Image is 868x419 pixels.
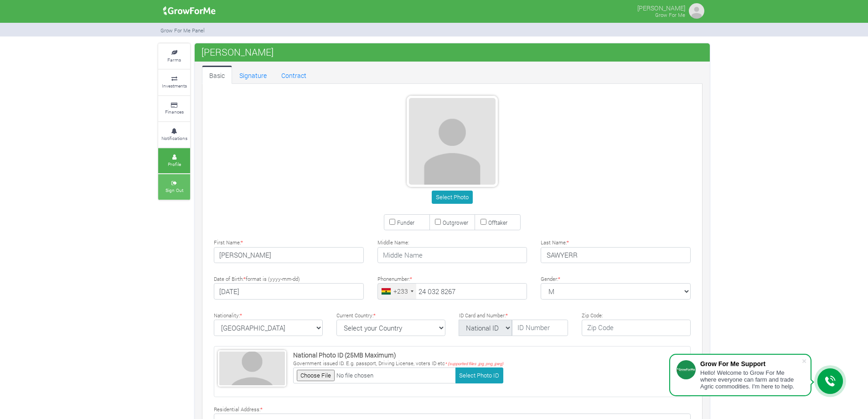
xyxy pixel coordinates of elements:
div: Grow For Me Support [700,360,801,367]
label: Gender: [541,275,560,283]
a: Profile [158,148,190,173]
small: Notifications [161,135,187,141]
button: Select Photo ID [455,367,503,383]
small: Offtaker [488,219,507,226]
input: Outgrower [435,219,441,225]
p: [PERSON_NAME] [637,2,685,13]
a: Finances [158,96,190,121]
label: Current Country: [336,312,376,320]
small: Investments [162,83,187,89]
a: Contract [274,66,314,84]
input: Phone Number [377,283,527,300]
input: Offtaker [480,219,486,225]
button: Select Photo [432,191,472,204]
label: Phonenumber: [377,275,412,283]
label: Nationality: [214,312,242,320]
small: Sign Out [165,187,183,193]
a: Signature [232,66,274,84]
img: growforme image [687,2,706,20]
small: Grow For Me Panel [160,27,205,34]
input: Zip Code [582,320,691,336]
input: Type Date of Birth (YYYY-MM-DD) [214,283,364,300]
a: Farms [158,44,190,69]
small: Profile [168,161,181,167]
p: Government issued ID. E.g. passport, Driving License, voters ID etc [293,360,503,367]
input: ID Number [512,320,568,336]
label: Middle Name: [377,239,409,247]
a: Sign Out [158,174,190,199]
label: ID Card and Number: [459,312,508,320]
div: Hello! Welcome to Grow For Me where everyone can farm and trade Agric commodities. I'm here to help. [700,369,801,390]
small: Farms [167,57,181,63]
small: Grow For Me [655,11,685,18]
div: +233 [393,286,408,296]
strong: National Photo ID (25MB Maximum) [293,351,396,359]
label: First Name: [214,239,243,247]
small: Funder [397,219,414,226]
input: First Name [214,247,364,264]
a: Basic [202,66,232,84]
div: Ghana (Gaana): +233 [378,284,416,299]
span: [PERSON_NAME] [199,43,276,61]
small: Outgrower [443,219,468,226]
label: Last Name: [541,239,569,247]
i: * (supported files .jpg, png, jpeg) [445,361,503,366]
small: Finances [165,109,184,115]
label: Residential Address: [214,406,263,414]
label: Date of Birth: format is (yyyy-mm-dd) [214,275,300,283]
a: Investments [158,70,190,95]
input: Middle Name [377,247,527,264]
input: Funder [389,219,395,225]
img: growforme image [160,2,219,20]
input: Last Name [541,247,691,264]
label: Zip Code: [582,312,603,320]
a: Notifications [158,122,190,147]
